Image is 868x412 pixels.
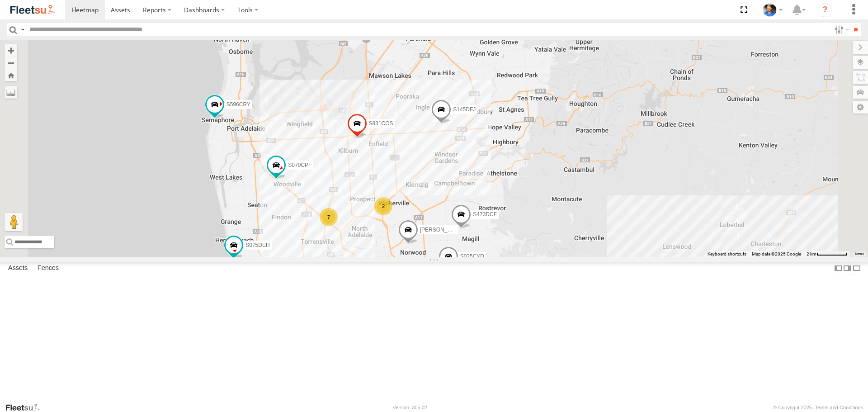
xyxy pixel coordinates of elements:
[374,197,392,215] div: 2
[773,405,863,410] div: © Copyright 2025 -
[759,3,786,17] div: Matt Draper
[818,3,832,17] i: ?
[5,86,17,99] label: Measure
[320,208,338,226] div: 7
[853,101,868,114] label: Map Settings
[708,251,746,257] button: Keyboard shortcuts
[815,405,863,410] a: Terms and Conditions
[831,23,850,36] label: Search Filter Options
[843,262,852,275] label: Dock Summary Table to the Right
[5,403,47,412] a: Visit our Website
[752,251,801,256] span: Map data ©2025 Google
[807,251,816,256] span: 2 km
[804,251,850,257] button: Map scale: 2 km per 64 pixels
[245,242,269,248] span: S075DEH
[369,121,393,127] span: S831COS
[5,69,17,81] button: Zoom Home
[393,405,427,410] div: Version: 305.02
[33,262,63,275] label: Fences
[9,4,56,16] img: fleetsu-logo-horizontal.svg
[5,44,17,57] button: Zoom in
[852,262,861,275] label: Hide Summary Table
[19,23,26,36] label: Search Query
[834,262,843,275] label: Dock Summary Table to the Left
[460,254,484,260] span: S035CYD
[288,162,311,168] span: S070CPF
[420,227,465,233] span: [PERSON_NAME]
[854,252,864,256] a: Terms
[226,102,250,108] span: S596CRY
[5,213,23,231] button: Drag Pegman onto the map to open Street View
[4,262,32,275] label: Assets
[473,211,497,218] span: S473DCF
[5,57,17,69] button: Zoom out
[453,106,476,113] span: S145DFJ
